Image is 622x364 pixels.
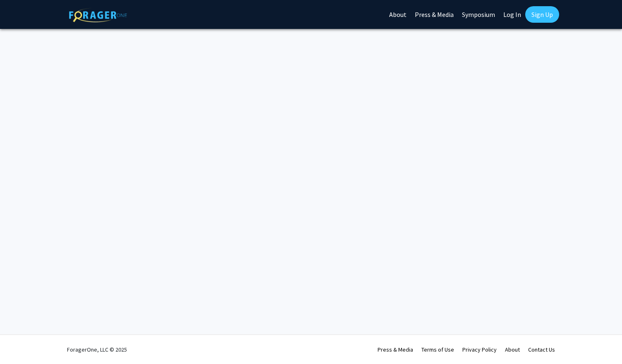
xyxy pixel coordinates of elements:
a: Sign Up [525,6,559,23]
img: ForagerOne Logo [69,8,127,22]
a: Press & Media [378,346,413,353]
a: Privacy Policy [462,346,497,353]
a: Contact Us [528,346,555,353]
div: ForagerOne, LLC © 2025 [67,335,127,364]
a: About [505,346,520,353]
a: Terms of Use [421,346,454,353]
